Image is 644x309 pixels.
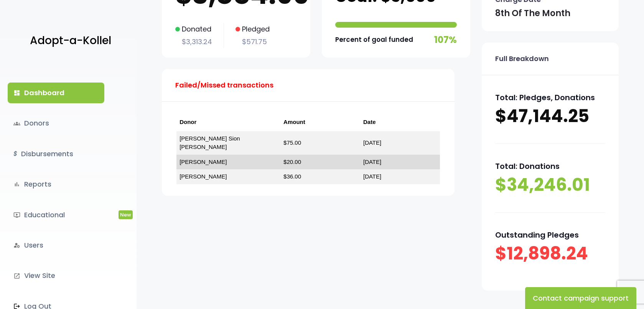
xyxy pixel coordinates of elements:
[175,79,273,91] p: Failed/Missed transactions
[13,120,20,127] span: groups
[495,228,605,242] p: Outstanding Pledges
[495,159,605,173] p: Total: Donations
[180,159,227,165] a: [PERSON_NAME]
[283,159,301,165] a: $20.00
[8,174,104,195] a: bar_chartReports
[13,181,20,188] i: bar_chart
[13,149,17,160] i: $
[335,34,413,46] p: Percent of goal funded
[180,135,240,150] a: [PERSON_NAME] Sion [PERSON_NAME]
[525,287,636,309] button: Contact campaign support
[30,31,111,50] p: Adopt-a-Kollel
[8,144,104,164] a: $Disbursements
[495,173,605,197] p: $34,246.01
[236,23,270,35] p: Pledged
[26,22,111,59] a: Adopt-a-Kollel
[119,210,133,219] span: New
[176,113,280,131] th: Donor
[363,139,381,146] a: [DATE]
[13,89,20,96] i: dashboard
[8,235,104,256] a: manage_accountsUsers
[360,113,440,131] th: Date
[495,6,570,21] p: 8th of the month
[13,242,20,249] i: manage_accounts
[8,205,104,225] a: ondemand_videoEducationalNew
[236,36,270,48] p: $571.75
[495,53,549,65] p: Full Breakdown
[495,104,605,128] p: $47,144.25
[8,113,104,134] a: groupsDonors
[363,173,381,180] a: [DATE]
[175,23,212,35] p: Donated
[363,159,381,165] a: [DATE]
[8,265,104,286] a: launchView Site
[283,173,301,180] a: $36.00
[495,91,605,104] p: Total: Pledges, Donations
[434,31,457,48] p: 107%
[180,173,227,180] a: [PERSON_NAME]
[280,113,360,131] th: Amount
[8,83,104,103] a: dashboardDashboard
[13,273,20,279] i: launch
[175,36,212,48] p: $3,313.24
[283,139,301,146] a: $75.00
[13,212,20,218] i: ondemand_video
[495,242,605,266] p: $12,898.24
